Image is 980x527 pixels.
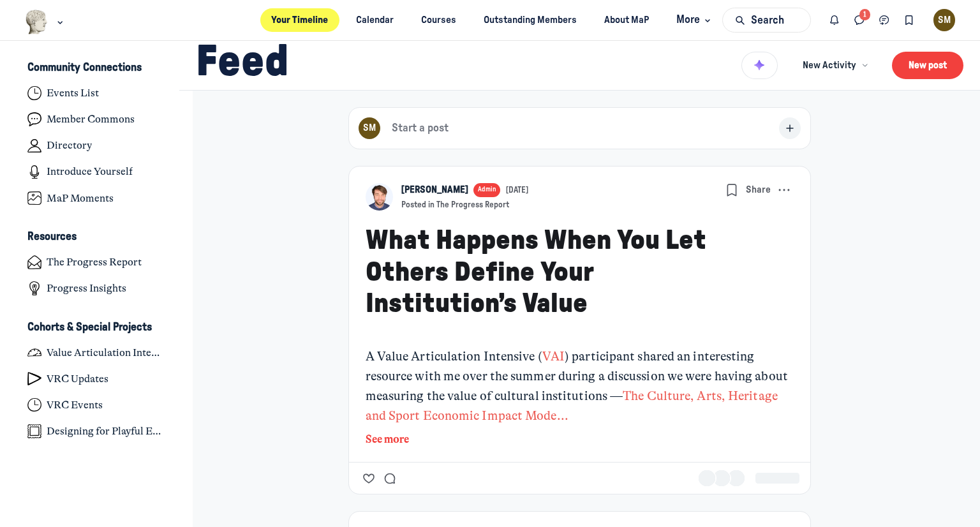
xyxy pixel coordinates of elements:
[410,8,467,32] a: Courses
[473,8,588,32] a: Outstanding Members
[17,160,177,184] a: Introduce Yourself
[47,346,165,359] h4: Value Articulation Intensive (Cultural Leadership Lab)
[542,349,565,364] a: VAI
[17,134,177,158] a: Directory
[17,316,177,338] button: Cohorts & Special ProjectsCollapse space
[933,9,956,31] div: SM
[366,431,794,448] button: See more
[822,8,847,33] button: Notifications
[17,341,177,364] a: Value Articulation Intensive (Cultural Leadership Lab)
[392,121,449,135] span: Start a post
[17,108,177,131] a: Member Commons
[359,117,381,140] div: SM
[47,113,135,126] h4: Member Commons
[179,41,980,91] header: Page Header
[17,393,177,417] a: VRC Events
[366,389,780,423] a: The Culture, Arts, Heritage and Sport Economic Impact Mode...
[746,183,771,197] span: Share
[896,8,921,33] button: Bookmarks
[665,8,720,32] button: More
[47,256,142,269] h4: The Progress Report
[47,165,133,178] h4: Introduce Yourself
[17,226,177,248] button: ResourcesCollapse space
[775,181,794,200] button: Post actions
[47,87,99,100] h4: Events List
[401,183,468,197] a: View Kyle Bowen profile
[47,139,92,152] h4: Directory
[47,282,126,295] h4: Progress Insights
[892,52,963,79] button: New post
[722,181,741,200] button: Bookmarks
[722,8,810,33] button: Search
[27,230,77,244] h3: Resources
[348,107,812,150] button: Start a post
[803,59,856,73] span: New Activity
[260,8,339,32] a: Your Timeline
[366,226,706,317] a: What Happens When You Let Others Define Your Institution’s Value
[17,186,177,210] a: MaP Moments
[401,183,528,211] button: View Kyle Bowen profileAdmin[DATE]Posted in The Progress Report
[47,425,165,438] h4: Designing for Playful Engagement
[741,48,778,82] button: Summarize
[743,181,773,200] button: Share
[741,52,778,80] button: Summarize
[401,200,509,211] button: Posted in The Progress Report
[872,8,897,33] button: Chat threads
[47,399,103,412] h4: VRC Events
[17,419,177,443] a: Designing for Playful Engagement
[17,57,177,79] button: Community ConnectionsCollapse space
[478,185,496,195] span: Admin
[25,10,48,34] img: Museums as Progress logo
[47,373,108,385] h4: VRC Updates
[17,367,177,390] a: VRC Updates
[196,36,731,95] h1: Feed
[593,8,660,32] a: About MaP
[506,185,528,196] a: [DATE]
[794,53,876,78] button: New Activity
[381,469,399,487] button: Comment on What Happens When You Let Others Define Your Institution’s Value
[27,321,152,334] h3: Cohorts & Special Projects
[17,251,177,274] a: The Progress Report
[366,183,393,211] a: View Kyle Bowen profile
[847,8,872,33] button: Direct messages
[360,469,378,487] button: Like the What Happens When You Let Others Define Your Institution’s Value post
[366,347,794,426] p: A Value Articulation Intensive ( ) participant shared an interesting resource with me over the su...
[933,9,956,31] button: User menu options
[25,8,66,36] button: Museums as Progress logo
[676,11,714,29] span: More
[17,277,177,301] a: Progress Insights
[17,82,177,105] a: Events List
[47,192,114,205] h4: MaP Moments
[27,61,142,75] h3: Community Connections
[345,8,405,32] a: Calendar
